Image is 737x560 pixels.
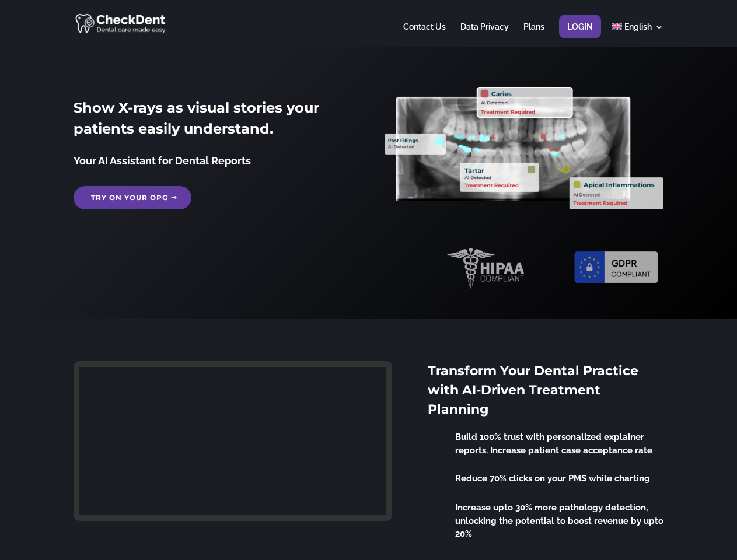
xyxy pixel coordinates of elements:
[455,473,650,484] span: Reduce 70% clicks on your PMS while charting
[455,432,652,456] span: Build 100% trust with personalized explainer reports. Increase patient case acceptance rate
[74,155,251,167] span: Your AI Assistant for Dental Reports
[523,23,544,45] a: Plans
[75,12,167,34] img: CheckDent AI
[455,502,663,539] span: Increase upto 30% more pathology detection, unlocking the potential to boost revenue by upto 20%
[403,23,446,45] a: Contact Us
[74,186,191,209] a: Try on your OPG
[460,23,509,45] a: Data Privacy
[624,22,652,32] span: English
[612,23,663,45] a: English
[385,87,663,209] img: X_Ray_annotated
[567,23,593,45] a: Login
[74,97,352,145] h2: Show X-rays as visual stories your patients easily understand.
[428,363,638,417] span: Transform Your Dental Practice with AI-Driven Treatment Planning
